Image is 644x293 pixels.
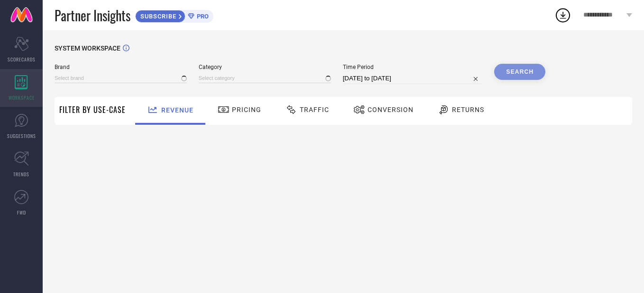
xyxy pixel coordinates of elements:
[59,104,126,115] span: Filter By Use-Case
[55,64,187,70] span: Brand
[136,13,179,20] span: SUBSCRIBE
[55,44,120,52] span: SYSTEM WORKSPACE
[161,106,193,114] span: Revenue
[343,64,483,70] span: Time Period
[7,132,36,139] span: SUGGESTIONS
[368,106,414,113] span: Conversion
[135,8,213,23] a: SUBSCRIBEPRO
[343,73,483,84] input: Select time period
[194,13,209,20] span: PRO
[232,106,261,113] span: Pricing
[9,94,35,101] span: WORKSPACE
[55,73,187,83] input: Select brand
[554,7,571,24] div: Open download list
[17,209,26,216] span: FWD
[8,56,36,63] span: SCORECARDS
[452,106,484,113] span: Returns
[55,6,130,25] span: Partner Insights
[199,64,331,70] span: Category
[300,106,329,113] span: Traffic
[13,171,29,178] span: TRENDS
[199,73,331,83] input: Select category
